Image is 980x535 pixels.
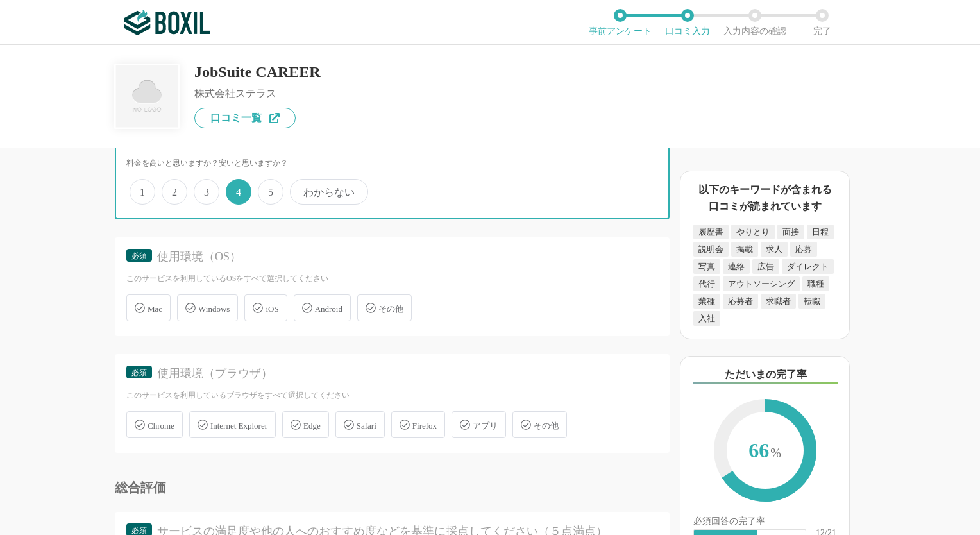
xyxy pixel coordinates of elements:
[131,251,147,260] span: 必須
[126,390,658,401] div: このサービスを利用しているブラウザをすべて選択してください
[788,9,856,36] li: 完了
[731,225,775,239] div: やりとり
[723,294,758,309] div: 応募者
[693,242,729,257] div: 説明会
[721,9,788,36] li: 入力内容の確認
[290,179,368,205] span: わからない
[731,242,758,257] div: 掲載
[315,304,342,314] span: Android
[586,9,654,36] li: 事前アンケート
[131,526,147,535] span: 必須
[693,182,836,214] div: 以下のキーワードが含まれる口コミが読まれています
[130,179,155,205] span: 1
[782,259,834,274] div: ダイレクト
[790,242,817,257] div: 応募
[807,225,834,239] div: 日程
[357,421,376,430] span: Safari
[534,421,559,430] span: その他
[115,481,670,494] div: 総合評価
[126,158,658,169] div: 料金を高いと思いますか？安いと思いますか？
[412,421,437,430] span: Firefox
[210,113,262,123] span: 口コミ一覧
[210,421,267,430] span: Internet Explorer
[194,108,296,128] a: 口コミ一覧
[727,412,804,491] span: 66
[693,517,836,529] div: 必須回答の完了率
[723,276,800,291] div: アウトソーシング
[777,225,804,239] div: 面接
[693,294,720,309] div: 業種
[157,366,636,382] div: 使用環境（ブラウザ）
[124,10,210,35] img: ボクシルSaaS_ロゴ
[266,304,278,314] span: iOS
[693,311,720,326] div: 入社
[802,276,829,291] div: 職種
[752,259,779,274] div: 広告
[303,421,321,430] span: Edge
[131,368,147,377] span: 必須
[770,446,781,460] span: %
[258,179,283,205] span: 5
[226,179,251,205] span: 4
[798,294,825,309] div: 転職
[194,179,219,205] span: 3
[473,421,498,430] span: アプリ
[148,304,162,314] span: Mac
[126,273,658,284] div: このサービスを利用しているOSをすべて選択してください
[198,304,230,314] span: Windows
[693,367,838,384] div: ただいまの完了率
[162,179,187,205] span: 2
[378,304,403,314] span: その他
[693,259,720,274] div: 写真
[654,9,721,36] li: 口コミ入力
[194,89,321,99] div: 株式会社ステラス
[194,64,321,80] div: JobSuite CAREER
[761,294,796,309] div: 求職者
[723,259,750,274] div: 連絡
[157,249,636,265] div: 使用環境（OS）
[761,242,788,257] div: 求人
[693,276,720,291] div: 代行
[148,421,174,430] span: Chrome
[693,225,729,239] div: 履歴書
